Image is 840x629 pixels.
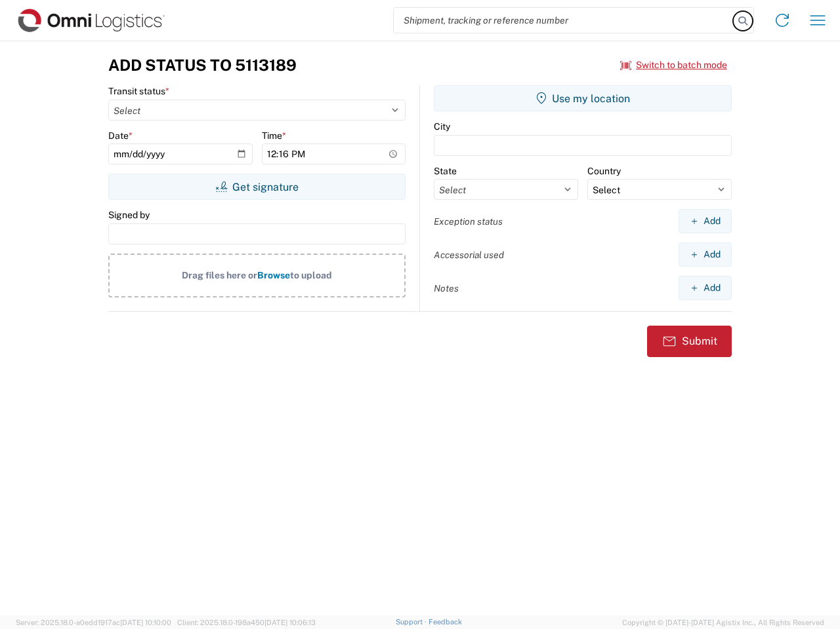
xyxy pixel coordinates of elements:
[587,165,621,177] label: Country
[679,209,732,233] button: Add
[108,130,133,142] label: Date
[177,619,316,626] span: Client: 2025.18.0-198a450
[434,121,450,132] label: City
[290,270,332,280] span: to upload
[434,249,504,261] label: Accessorial used
[16,619,171,626] span: Server: 2025.18.0-a0edd1917ac
[108,85,169,97] label: Transit status
[262,130,286,142] label: Time
[620,54,727,76] button: Switch to batch mode
[622,617,824,628] span: Copyright © [DATE]-[DATE] Agistix Inc., All Rights Reserved
[434,85,732,111] button: Use my location
[679,276,732,300] button: Add
[647,326,732,357] button: Submit
[396,618,429,626] a: Support
[120,619,171,626] span: [DATE] 10:10:00
[182,270,257,280] span: Drag files here or
[434,165,457,177] label: State
[264,619,316,626] span: [DATE] 10:06:13
[434,282,459,294] label: Notes
[108,209,150,221] label: Signed by
[108,174,406,200] button: Get signature
[257,270,290,280] span: Browse
[434,216,503,227] label: Exception status
[394,8,734,33] input: Shipment, tracking or reference number
[108,56,297,75] h3: Add Status to 5113189
[429,618,462,626] a: Feedback
[679,242,732,267] button: Add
